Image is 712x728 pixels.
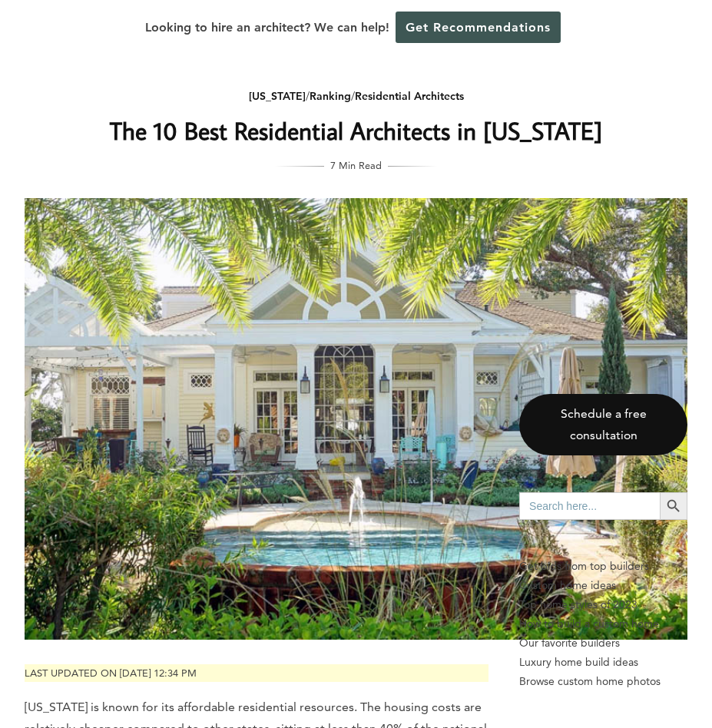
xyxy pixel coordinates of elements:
a: Browse custom home photos [519,672,687,691]
a: Our favorite builders [519,634,687,653]
span: 7 Min Read [330,157,382,174]
a: [US_STATE] [249,89,306,103]
a: Residential Architects [355,89,464,103]
a: Get Recommendations [396,12,561,43]
a: Ranking [310,89,351,103]
h1: The 10 Best Residential Architects in [US_STATE] [50,112,663,149]
div: / / [50,87,663,106]
p: Last updated on [DATE] 12:34 pm [25,664,488,682]
a: Luxury home build ideas [519,653,687,672]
